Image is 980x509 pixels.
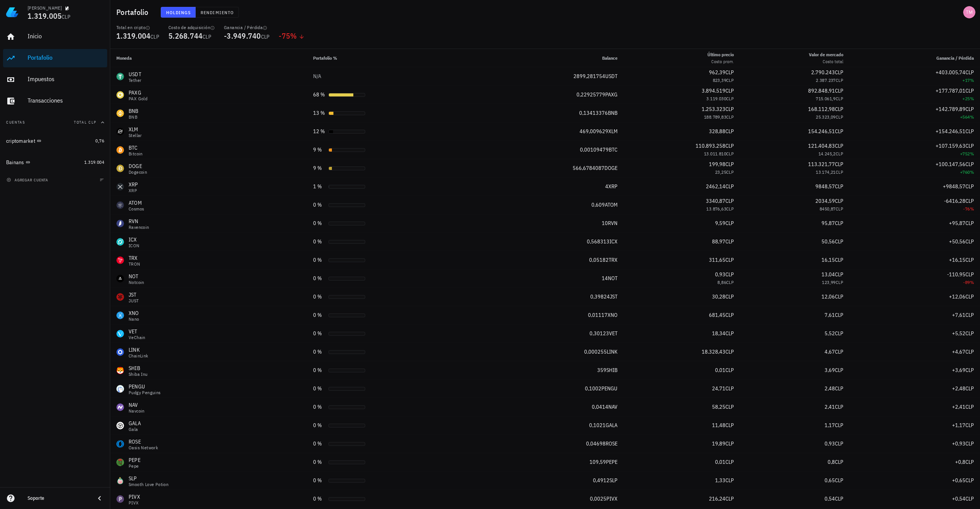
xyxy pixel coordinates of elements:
div: Valor de mercado [809,51,843,58]
span: 121.404,83 [808,142,835,149]
span: CLP [726,96,734,101]
span: CLP [725,106,734,113]
div: +752 [856,150,974,158]
span: 0,568313 [587,238,609,245]
button: Rendimiento [196,7,239,18]
div: Cosmos [129,207,144,211]
span: 3340,87 [706,197,725,204]
span: +0,93 [952,440,965,447]
div: BTC [129,144,143,152]
span: +16,15 [949,256,965,263]
a: Bainans 1.319.004 [3,153,107,171]
div: PAXG-icon [116,91,124,99]
span: 0,4912 [593,477,609,484]
span: 566,6784087 [573,165,604,171]
span: CLP [203,33,211,40]
span: Holdings [166,10,191,15]
span: BTC [609,146,617,153]
span: Balance [602,55,617,61]
div: RVN [129,217,149,225]
span: CLP [726,151,734,157]
button: agregar cuenta [5,176,52,184]
span: 188.789,83 [704,114,726,120]
span: 0,04698 [586,440,606,447]
a: Portafolio [3,49,107,67]
span: 23,25 [715,169,726,175]
th: Balance: Sin ordenar. Pulse para ordenar de forma ascendente. [455,49,624,67]
div: PAXG [129,89,147,96]
div: 12 % [313,127,325,135]
span: CLP [836,96,843,101]
span: 0,30123 [590,330,609,337]
span: 95,87 [822,220,835,227]
div: Stellar [129,133,142,138]
span: % [970,279,974,285]
div: avatar [963,6,975,18]
span: CLP [725,197,734,204]
span: 0,65 [825,477,835,484]
span: 0,01 [715,367,725,374]
div: 0 % [313,219,325,227]
div: ICON [129,243,140,248]
span: 1,33 [715,477,725,484]
span: +7,61 [952,312,965,318]
div: criptomarket [6,138,35,144]
h1: Portafolio [116,6,152,18]
span: 0,0414 [592,403,608,410]
span: +2,41 [952,403,965,410]
div: TRX-icon [116,256,124,264]
span: 2.387.237 [816,77,836,83]
span: Ganancia / Pérdida [936,55,974,61]
div: XNO [129,309,139,317]
span: CLP [726,206,734,212]
span: CLP [150,33,159,40]
span: CLP [965,106,974,113]
span: 88,97 [712,238,725,245]
span: -6416,28 [944,197,965,204]
div: ICX [129,236,140,243]
span: 0,609 [591,201,605,208]
button: CuentasTotal CLP [3,113,107,132]
span: 359 [597,367,606,374]
a: Impuestos [3,70,107,89]
span: 3,69 [825,367,835,374]
span: CLP [965,256,974,263]
span: CLP [835,106,843,113]
div: BTC-icon [116,146,124,154]
a: Inicio [3,28,107,46]
span: 14.245,2 [818,151,836,157]
span: 2,41 [825,403,835,410]
span: 0,000255 [584,348,607,355]
span: 0,0025 [590,495,606,502]
span: % [970,77,974,83]
div: JUST [129,299,139,303]
div: 9 % [313,164,325,172]
div: 1 % [313,183,325,191]
span: 12,06 [822,293,835,300]
div: DOGE-icon [116,165,124,172]
span: 3.894.519 [702,87,725,94]
span: 681,45 [709,312,725,318]
span: 3.119.030 [706,96,726,101]
span: 25.323,09 [816,114,836,120]
div: +760 [856,168,974,176]
div: NOT [129,272,144,280]
span: CLP [725,142,734,149]
span: CLP [965,161,974,168]
span: 1.319.005 [28,11,62,21]
span: CLP [835,238,843,245]
span: CLP [835,220,843,227]
span: 7,61 [825,312,835,318]
span: XNO [608,312,617,318]
span: 0,76 [95,138,104,144]
span: CLP [965,142,974,149]
span: CLP [836,169,843,175]
span: CLP [965,87,974,94]
span: 715.061,9 [816,96,836,101]
span: CLP [835,312,843,318]
span: CLP [965,69,974,76]
span: +0,54 [952,495,965,502]
span: 0,05182 [589,256,609,263]
span: % [970,151,974,157]
div: Impuestos [28,75,104,83]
